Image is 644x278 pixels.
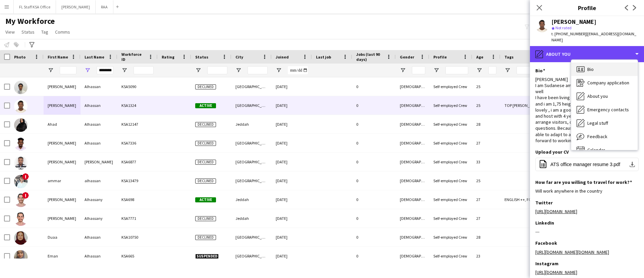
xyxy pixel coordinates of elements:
a: [URL][DOMAIN_NAME] [535,269,577,275]
div: Duaa [44,228,80,246]
div: Self-employed Crew [429,190,472,209]
div: Self-employed Crew [429,115,472,133]
div: 0 [352,190,396,209]
a: Status [19,28,37,36]
div: [DATE] [272,115,312,133]
div: Alhassan [80,228,117,246]
span: Calendar [587,147,605,153]
div: 0 [352,153,396,171]
div: Self-employed Crew [429,228,472,246]
div: [PERSON_NAME] [551,19,596,25]
span: Photo [14,54,25,59]
div: [DATE] [272,228,312,246]
div: Ahad [44,115,80,133]
div: Bio [571,63,638,76]
img: Ahad Alhassan [14,118,28,132]
img: Duaa Alhassan [14,231,28,245]
input: Profile Filter Input [445,66,468,74]
div: [DEMOGRAPHIC_DATA] [396,77,429,96]
input: Last Name Filter Input [97,66,113,74]
img: Eman Alhassan [14,250,28,264]
button: ATS office manager resume 3.pdf [535,158,639,171]
div: [DEMOGRAPHIC_DATA] [396,171,429,190]
h3: Instagram [535,261,558,267]
a: Comms [52,28,73,36]
div: Self-employed Crew [429,96,472,115]
span: Declined [195,160,216,165]
input: Joined Filter Input [288,66,308,74]
span: Workforce ID [121,52,146,62]
input: Gender Filter Input [412,66,425,74]
span: Suspended [195,254,219,259]
div: 25 [472,77,500,96]
span: Status [21,29,35,35]
button: RAA [96,0,113,13]
div: Jeddah [231,209,272,228]
div: KSA10750 [117,228,158,246]
button: FL Staff KSA Office [14,0,56,13]
button: Open Filter Menu [48,67,54,73]
h3: Facebook [535,240,557,246]
div: [PERSON_NAME] [44,153,80,171]
div: 0 [352,96,396,115]
div: [DEMOGRAPHIC_DATA] [396,134,429,152]
button: Open Filter Menu [121,67,127,73]
div: KSA1324 [117,96,158,115]
div: 0 [352,247,396,265]
span: Last job [316,54,331,59]
div: [DEMOGRAPHIC_DATA] [396,153,429,171]
button: Open Filter Menu [276,67,282,73]
div: KSA698 [117,190,158,209]
span: Active [195,103,216,108]
div: Alhassany [80,190,117,209]
div: Self-employed Crew [429,77,472,96]
button: Open Filter Menu [195,67,201,73]
span: Rating [162,54,174,59]
span: My Workforce [5,16,55,26]
div: 0 [352,228,396,246]
div: [GEOGRAPHIC_DATA] [231,171,272,190]
button: [PERSON_NAME] [56,0,96,13]
input: Age Filter Input [488,66,496,74]
div: [PERSON_NAME] [44,209,80,228]
button: Open Filter Menu [85,67,91,73]
div: 27 [472,190,500,209]
a: Tag [39,28,51,36]
button: Open Filter Menu [400,67,406,73]
div: Jeddah [231,190,272,209]
div: 28 [472,115,500,133]
span: Comms [55,29,70,35]
div: [DATE] [272,134,312,152]
div: Eman [44,247,80,265]
div: [GEOGRAPHIC_DATA] [231,228,272,246]
img: Ahmed Alhassan [14,137,28,151]
div: Self-employed Crew [429,134,472,152]
div: --- [535,229,639,235]
span: t. [PHONE_NUMBER] [551,31,586,36]
h3: Profile [530,3,644,12]
div: [GEOGRAPHIC_DATA] [231,153,272,171]
div: About you [530,46,644,62]
div: 27 [472,134,500,152]
span: | [EMAIL_ADDRESS][DOMAIN_NAME] [551,31,636,42]
div: [PERSON_NAME] I am Sudanese amd I speak English and Arabic as well I have been living in [GEOGRAP... [535,76,639,144]
div: Jeddah [231,115,272,133]
div: [DATE] [272,209,312,228]
div: Alhassan [80,96,117,115]
a: [URL][DOMAIN_NAME] [535,208,577,214]
div: [PERSON_NAME] [44,190,80,209]
span: Active [195,197,216,202]
div: [DATE] [272,153,312,171]
div: Alhassan [80,247,117,265]
span: Joined [276,54,289,59]
div: KSA13479 [117,171,158,190]
div: [PERSON_NAME] [44,77,80,96]
span: Company application [587,80,629,86]
img: Anas Alhassany [14,212,28,226]
div: Alhassan [80,134,117,152]
span: First Name [48,54,68,59]
span: About you [587,93,608,99]
div: KSA12147 [117,115,158,133]
span: Declined [195,216,216,221]
button: Open Filter Menu [504,67,511,73]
